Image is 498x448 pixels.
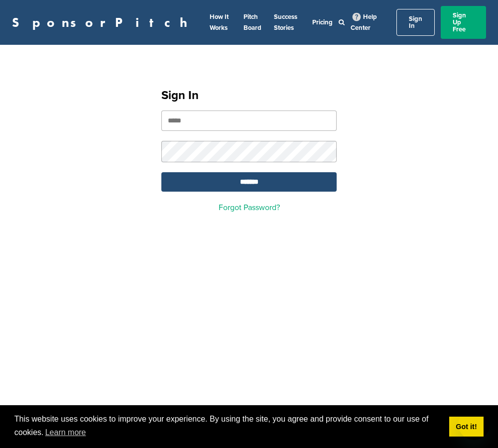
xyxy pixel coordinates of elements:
[351,11,377,34] a: Help Center
[219,203,280,213] a: Forgot Password?
[312,18,333,26] a: Pricing
[458,408,490,440] iframe: Button to launch messaging window
[396,9,435,36] a: Sign In
[274,13,297,32] a: Success Stories
[161,87,337,105] h1: Sign In
[449,417,484,437] a: dismiss cookie message
[441,6,486,39] a: Sign Up Free
[244,13,261,32] a: Pitch Board
[210,13,229,32] a: How It Works
[14,413,441,440] span: This website uses cookies to improve your experience. By using the site, you agree and provide co...
[12,16,194,29] a: SponsorPitch
[44,425,88,440] a: learn more about cookies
